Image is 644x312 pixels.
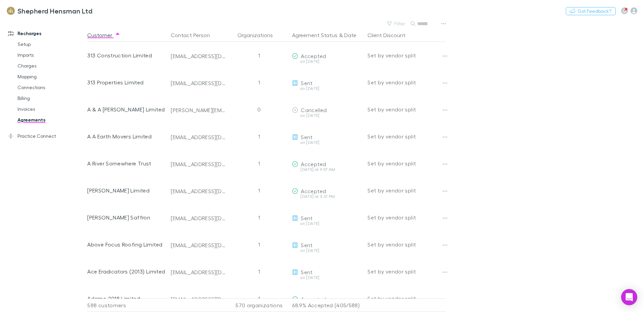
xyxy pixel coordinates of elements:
[367,150,446,177] div: Set by vendor split
[229,96,289,123] div: 0
[344,28,356,42] button: Date
[367,123,446,150] div: Set by vendor split
[229,204,289,231] div: 1
[292,194,362,199] div: [DATE] at 3:31 PM
[87,123,165,150] div: A A Earth Movers Limited
[292,222,362,226] div: on [DATE]
[171,53,226,59] div: [EMAIL_ADDRESS][DOMAIN_NAME]
[229,258,289,285] div: 1
[301,215,313,221] span: Sent
[171,242,226,249] div: [EMAIL_ADDRESS][DOMAIN_NAME]
[11,50,91,60] a: Imports
[229,150,289,177] div: 1
[367,231,446,258] div: Set by vendor split
[1,28,91,39] a: Recharges
[87,150,165,177] div: A River Somewhere Trust
[11,39,91,50] a: Setup
[87,231,165,258] div: Above Focus Roofing Limited
[171,269,226,276] div: [EMAIL_ADDRESS][DOMAIN_NAME]
[87,96,165,123] div: A & A [PERSON_NAME] Limited
[171,215,226,222] div: [EMAIL_ADDRESS][DOMAIN_NAME]
[292,299,362,312] p: 68.9% Accepted (405/588)
[367,204,446,231] div: Set by vendor split
[171,296,226,303] div: [EMAIL_ADDRESS][DOMAIN_NAME]
[87,258,165,285] div: Ace Eradicators (2013) Limited
[292,167,362,172] div: [DATE] at 9:57 AM
[301,53,326,59] span: Accepted
[11,82,91,93] a: Connections
[87,285,165,312] div: Adamo 2018 Limited
[11,114,91,125] a: Agreements
[367,258,446,285] div: Set by vendor split
[18,7,92,15] h3: Shepherd Hensman Ltd
[229,42,289,69] div: 1
[11,93,91,104] a: Billing
[301,188,326,194] span: Accepted
[87,69,165,96] div: 313 Properties Limited
[292,276,362,280] div: on [DATE]
[229,177,289,204] div: 1
[87,204,165,231] div: [PERSON_NAME] Saffron
[367,69,446,96] div: Set by vendor split
[301,134,313,140] span: Sent
[171,80,226,86] div: [EMAIL_ADDRESS][DOMAIN_NAME]
[1,131,91,141] a: Practice Connect
[301,296,326,302] span: Accepted
[229,69,289,96] div: 1
[367,285,446,312] div: Set by vendor split
[301,269,313,275] span: Sent
[292,140,362,145] div: on [DATE]
[621,289,637,305] div: Open Intercom Messenger
[87,177,165,204] div: [PERSON_NAME] Limited
[292,28,362,42] div: &
[229,231,289,258] div: 1
[87,28,120,42] button: Customer
[229,123,289,150] div: 1
[367,42,446,69] div: Set by vendor split
[292,113,362,118] div: on [DATE]
[229,298,289,312] div: 570 organizations
[292,59,362,63] div: on [DATE]
[367,28,414,42] button: Client Discount
[171,107,226,113] div: [PERSON_NAME][EMAIL_ADDRESS][DOMAIN_NAME]
[171,28,218,42] button: Contact Person
[292,28,337,42] button: Agreement Status
[384,20,409,28] button: Filter
[171,188,226,194] div: [EMAIL_ADDRESS][DOMAIN_NAME]
[171,134,226,140] div: [EMAIL_ADDRESS][DOMAIN_NAME]
[301,161,326,167] span: Accepted
[229,285,289,312] div: 1
[301,107,327,113] span: Cancelled
[367,96,446,123] div: Set by vendor split
[292,86,362,90] div: on [DATE]
[171,161,226,167] div: [EMAIL_ADDRESS][DOMAIN_NAME]
[292,249,362,253] div: on [DATE]
[87,42,165,69] div: 313 Construction Limited
[237,28,281,42] button: Organizations
[301,242,313,248] span: Sent
[11,60,91,71] a: Charges
[7,7,15,15] img: Shepherd Hensman Ltd's Logo
[11,71,91,82] a: Mapping
[3,3,96,19] a: Shepherd Hensman Ltd
[566,7,616,15] button: Got Feedback?
[87,298,168,312] div: 588 customers
[301,80,313,86] span: Sent
[367,177,446,204] div: Set by vendor split
[11,104,91,114] a: Invoices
